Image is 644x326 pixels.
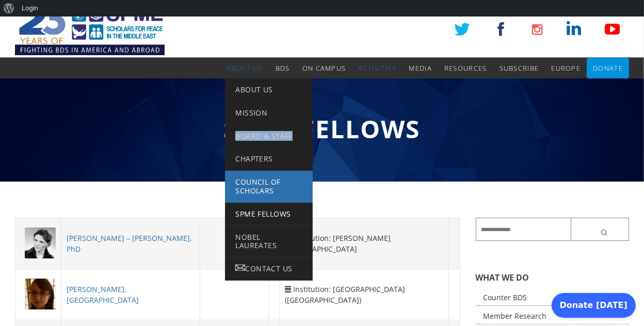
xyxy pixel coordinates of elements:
a: On Campus [302,58,346,78]
span: SPME Fellows [235,209,291,219]
span: Council of Scholars [235,177,280,195]
a: Subscribe [500,58,539,78]
span: Media [409,63,432,73]
span: Mission [235,108,267,118]
a: Board & Staff [225,125,313,148]
a: About Us [226,58,263,78]
a: [PERSON_NAME] – [PERSON_NAME], PhD [67,233,192,254]
span: On Campus [302,63,346,73]
span: BDS [276,63,290,73]
span: Resources [444,63,487,73]
a: [PERSON_NAME], [GEOGRAPHIC_DATA] [67,284,139,305]
img: SPME [15,1,165,58]
h5: WHAT WE DO [476,272,630,283]
a: Nobel Laureates [225,226,313,258]
span: Europe [551,63,581,73]
a: Donate [593,58,623,78]
span: Board & Staff [235,131,292,141]
div: Institution: [PERSON_NAME][GEOGRAPHIC_DATA] [285,233,443,254]
a: About Us [225,78,313,102]
a: Counter BDS [476,290,630,306]
span: Contact Us [245,264,292,273]
a: SPME Fellows [225,203,313,226]
img: 779417081.jpg [25,227,56,258]
a: Member Research [476,308,630,324]
a: Contact Us [225,257,313,281]
a: Mission [225,102,313,125]
span: About Us [235,85,272,94]
a: BDS [276,58,290,78]
span: SPME Fellows [224,112,421,145]
a: Activities [358,58,396,78]
a: Council of Scholars [225,171,313,203]
span: Donate [593,63,623,73]
span: Subscribe [500,63,539,73]
a: Europe [551,58,581,78]
a: Chapters [225,148,313,171]
a: Resources [444,58,487,78]
img: 4124284497.jpg [25,279,56,309]
span: Nobel Laureates [235,232,277,251]
div: Institution: [GEOGRAPHIC_DATA] ([GEOGRAPHIC_DATA]) [285,284,443,305]
span: Activities [358,63,396,73]
a: Media [409,58,432,78]
span: About Us [226,63,263,73]
span: Chapters [235,154,272,164]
